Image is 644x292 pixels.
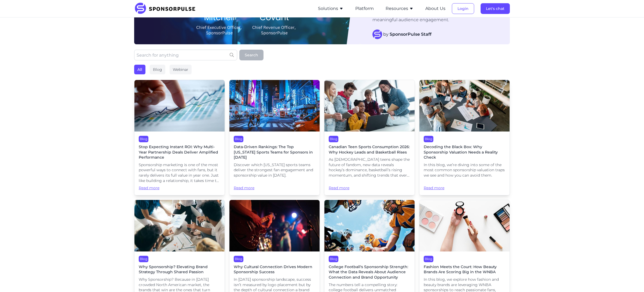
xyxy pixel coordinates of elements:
[424,180,505,191] span: Read more
[234,264,315,275] span: Why Cultural Connection Drives Modern Sponsorship Success
[139,162,220,183] span: Sponsorship marketing is one of the most powerful ways to connect with fans, but it rarely delive...
[419,200,510,251] img: Image by Curated Lifestyle courtesy of Unsplash
[419,80,510,195] a: BlogDecoding the Black Box: Why Sponsorship Valuation Needs a Reality CheckIn this blog, we’re di...
[355,5,374,12] button: Platform
[230,53,234,57] img: search icon
[324,80,415,195] a: BlogCanadian Teen Sports Consumption 2026: Why Hockey Leads and Basketball RisesAs [DEMOGRAPHIC_D...
[425,6,445,11] a: About Us
[372,30,382,39] img: SponsorPulse Staff
[139,185,220,191] span: Read more
[318,5,343,12] button: Solutions
[425,5,445,12] button: About Us
[481,3,510,14] button: Let's chat
[329,256,338,262] div: Blog
[452,6,474,11] a: Login
[419,80,510,132] img: Getty images courtesy of Unsplash
[424,162,505,178] span: In this blog, we’re diving into some of the most common sponsorship valuation traps we see and ho...
[229,200,320,251] img: Neza Dolmo courtesy of Unsplash
[150,65,165,74] div: Blog
[329,144,410,155] span: Canadian Teen Sports Consumption 2026: Why Hockey Leads and Basketball Rises
[386,5,414,12] button: Resources
[424,256,433,262] div: Blog
[134,3,199,14] img: SponsorPulse
[134,200,225,251] img: Photo by Getty Images courtesy of Unsplash
[383,31,431,38] span: by
[324,200,415,251] img: Getty Images courtesy of Unsplash
[139,256,148,262] div: Blog
[134,80,225,195] a: BlogStop Expecting Instant ROI: Why Multi-Year Partnership Deals Deliver Amplified PerformanceSpo...
[329,136,338,142] div: Blog
[452,3,474,14] button: Login
[134,50,237,60] input: Search for anything
[234,136,243,142] div: Blog
[329,264,410,280] span: College Football's Sponsorship Strength: What the Data Reveals About Audience Connection and Bran...
[424,264,505,275] span: Fashion Meets the Court: How Beauty Brands Are Scoring Big in the WNBA
[229,80,320,132] img: Photo by Andreas Niendorf courtesy of Unsplash
[234,256,243,262] div: Blog
[329,180,410,191] span: Read more
[229,80,320,195] a: BlogData-Driven Rankings: The Top [US_STATE] Sports Teams for Sponsors in [DATE]Discover which [U...
[355,6,374,11] a: Platform
[239,50,264,60] button: Search
[234,144,315,160] span: Data-Driven Rankings: The Top [US_STATE] Sports Teams for Sponsors in [DATE]
[234,162,315,178] span: Discover which [US_STATE] sports teams deliver the strongest fan engagement and sponsorship value...
[424,136,433,142] div: Blog
[324,80,415,132] img: Getty images courtesy of Unsplash
[390,32,431,37] strong: SponsorPulse Staff
[329,157,410,178] span: As [DEMOGRAPHIC_DATA] teens shape the future of fandom, new data reveals hockey’s dominance, bask...
[134,80,225,132] img: Sponsorship ROI image
[170,65,192,74] div: Webinar
[139,136,148,142] div: Blog
[424,144,505,160] span: Decoding the Black Box: Why Sponsorship Valuation Needs a Reality Check
[481,6,510,11] a: Let's chat
[134,65,145,74] div: All
[139,264,220,275] span: Why Sponsorship? Elevating Brand Strategy Through Shared Passion
[139,144,220,160] span: Stop Expecting Instant ROI: Why Multi-Year Partnership Deals Deliver Amplified Performance
[234,180,315,191] span: Read more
